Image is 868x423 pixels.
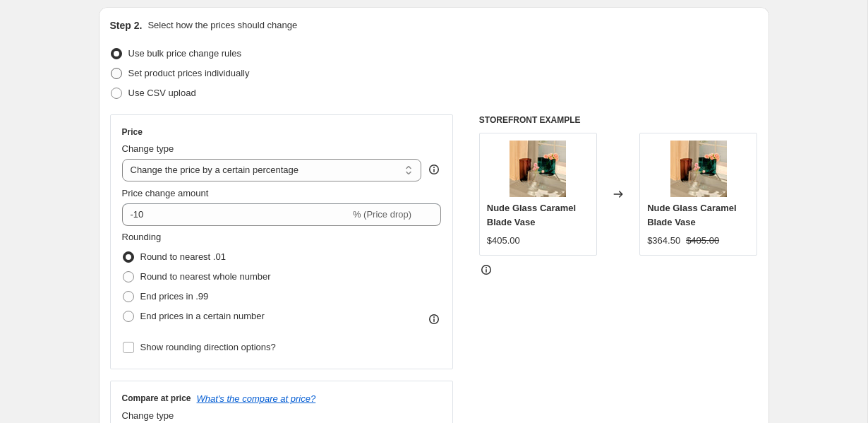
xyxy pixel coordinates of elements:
[128,88,196,98] span: Use CSV upload
[128,48,241,59] span: Use bulk price change rules
[140,291,209,302] span: End prices in .99
[140,311,265,321] span: End prices in a certain number
[122,126,143,138] h3: Price
[353,209,411,220] span: % (Price drop)
[140,251,226,262] span: Round to nearest .01
[647,234,680,248] div: $364.50
[510,141,566,197] img: Blade_Vase_Regular_Blade_Vase_Tall_Opti_Vase_Tall_1100x_e5a28857-616b-47fd-ba01-f39fbd143ba7_80x.jpg
[479,114,758,126] h6: STOREFRONT EXAMPLE
[487,234,520,248] div: $405.00
[122,232,162,242] span: Rounding
[147,18,297,32] p: Select how the prices should change
[197,393,316,404] button: What's the compare at price?
[128,68,250,78] span: Set product prices individually
[686,234,719,248] strike: $405.00
[122,410,174,421] span: Change type
[140,271,271,282] span: Round to nearest whole number
[110,18,143,32] h2: Step 2.
[122,393,191,404] h3: Compare at price
[647,203,736,227] span: Nude Glass Caramel Blade Vase
[427,162,441,177] div: help
[122,188,209,198] span: Price change amount
[122,203,350,226] input: -15
[487,203,576,227] span: Nude Glass Caramel Blade Vase
[122,143,174,154] span: Change type
[140,342,276,352] span: Show rounding direction options?
[670,141,727,197] img: Blade_Vase_Regular_Blade_Vase_Tall_Opti_Vase_Tall_1100x_e5a28857-616b-47fd-ba01-f39fbd143ba7_80x.jpg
